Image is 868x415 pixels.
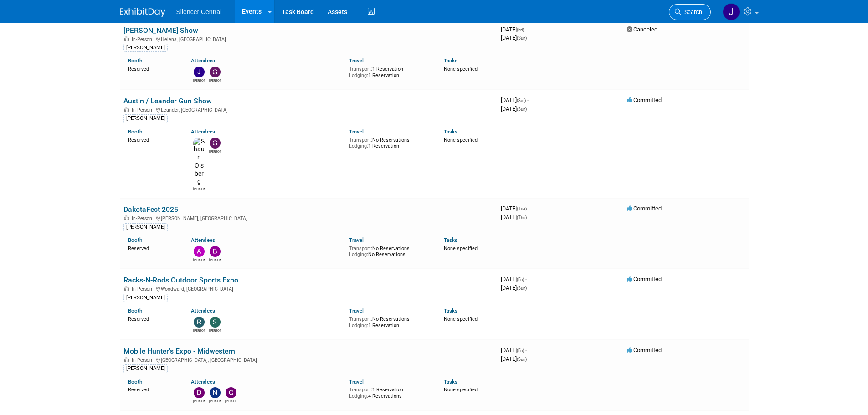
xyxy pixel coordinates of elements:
[349,72,368,78] span: Lodging:
[525,276,527,282] span: -
[349,246,372,251] span: Transport:
[627,276,662,282] span: Committed
[444,66,478,72] span: None specified
[349,143,368,149] span: Lodging:
[349,57,364,64] a: Travel
[191,237,215,243] a: Attendees
[124,36,129,41] img: In-Person Event
[176,8,222,15] span: Silencer Central
[444,379,457,385] a: Tasks
[128,244,178,252] div: Reserved
[128,314,178,323] div: Reserved
[191,307,215,314] a: Attendees
[124,286,129,291] img: In-Person Event
[128,57,142,64] a: Booth
[501,105,527,112] span: [DATE]
[209,328,221,333] div: Sarah Young
[349,237,364,243] a: Travel
[669,4,711,20] a: Search
[501,355,527,362] span: [DATE]
[123,44,168,52] div: [PERSON_NAME]
[525,26,527,33] span: -
[193,186,205,191] div: Shaun Olsberg
[349,316,372,322] span: Transport:
[132,215,155,221] span: In-Person
[349,323,368,328] span: Lodging:
[517,357,527,362] span: (Sun)
[444,57,457,64] a: Tasks
[123,114,168,123] div: [PERSON_NAME]
[517,98,526,103] span: (Sat)
[123,356,493,363] div: [GEOGRAPHIC_DATA], [GEOGRAPHIC_DATA]
[444,316,478,322] span: None specified
[517,277,524,282] span: (Fri)
[194,317,205,328] img: Rob Young
[226,387,236,398] img: Chuck Simpson
[194,387,205,398] img: Danielle Osterman
[123,214,493,221] div: [PERSON_NAME], [GEOGRAPHIC_DATA]
[124,357,129,362] img: In-Person Event
[132,357,155,363] span: In-Person
[525,347,527,354] span: -
[517,348,524,353] span: (Fri)
[627,205,662,212] span: Committed
[123,276,238,284] a: Racks-N-Rods Outdoor Sports Expo
[627,347,662,354] span: Committed
[225,398,236,404] div: Chuck Simpson
[210,246,221,257] img: Billee Page
[501,214,527,220] span: [DATE]
[527,97,529,103] span: -
[349,128,364,135] a: Travel
[124,107,129,112] img: In-Person Event
[128,379,142,385] a: Booth
[193,328,205,333] div: Rob Young
[191,128,215,135] a: Attendees
[132,286,155,292] span: In-Person
[349,393,368,399] span: Lodging:
[501,97,529,103] span: [DATE]
[123,223,168,231] div: [PERSON_NAME]
[528,205,529,212] span: -
[444,128,457,135] a: Tasks
[501,347,527,354] span: [DATE]
[209,149,221,154] div: Gregory Wilkerson
[132,107,155,113] span: In-Person
[444,246,478,251] span: None specified
[501,284,527,291] span: [DATE]
[681,9,702,15] span: Search
[444,387,478,393] span: None specified
[501,34,527,41] span: [DATE]
[209,398,221,404] div: Nickolas Osterman
[191,379,215,385] a: Attendees
[723,3,740,20] img: Jessica Crawford
[517,107,527,112] span: (Sun)
[193,398,205,404] div: Danielle Osterman
[444,237,457,243] a: Tasks
[517,215,527,220] span: (Thu)
[501,205,529,212] span: [DATE]
[128,307,142,314] a: Booth
[210,138,221,149] img: Gregory Wilkerson
[123,97,212,105] a: Austin / Leander Gun Show
[349,135,430,149] div: No Reservations 1 Reservation
[123,347,235,355] a: Mobile Hunter's Expo - Midwestern
[349,64,430,78] div: 1 Reservation 1 Reservation
[193,257,205,262] div: Andrew Sorenson
[349,251,368,257] span: Lodging:
[132,36,155,42] span: In-Person
[194,67,205,77] img: John Roach
[123,285,493,292] div: Woodward, [GEOGRAPHIC_DATA]
[444,307,457,314] a: Tasks
[128,135,178,143] div: Reserved
[124,215,129,220] img: In-Person Event
[444,137,478,143] span: None specified
[517,36,527,41] span: (Sun)
[517,286,527,291] span: (Sun)
[210,317,221,328] img: Sarah Young
[349,379,364,385] a: Travel
[128,128,142,135] a: Booth
[123,294,168,302] div: [PERSON_NAME]
[191,57,215,64] a: Attendees
[123,26,198,35] a: [PERSON_NAME] Show
[123,35,493,42] div: Helena, [GEOGRAPHIC_DATA]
